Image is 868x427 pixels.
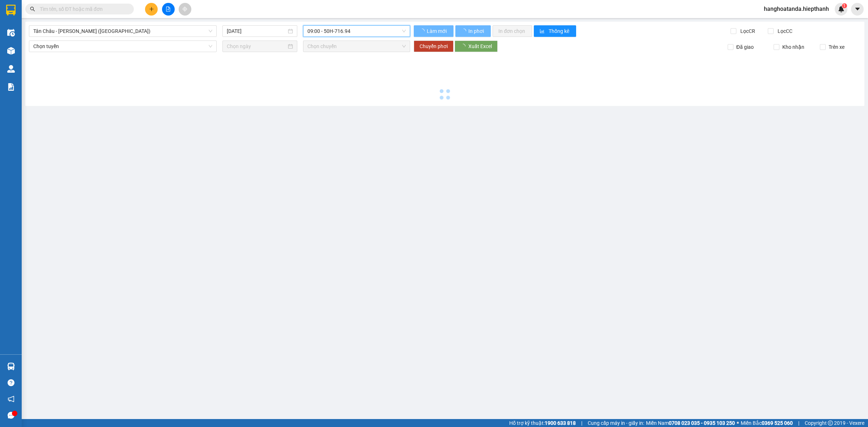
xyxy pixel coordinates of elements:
span: Miền Nam [646,419,735,427]
span: 09:00 - 50H-716.94 [307,26,406,37]
input: Chọn ngày [227,42,286,50]
input: 15/08/2025 [227,27,286,35]
img: icon-new-feature [838,6,844,12]
span: Lọc CR [737,27,756,35]
span: loading [461,29,467,34]
span: Trên xe [826,43,847,51]
img: warehouse-icon [7,47,15,55]
span: Kho nhận [779,43,807,51]
span: notification [8,396,14,402]
span: 1 [843,3,846,8]
strong: 1900 633 818 [545,420,576,426]
input: Tìm tên, số ĐT hoặc mã đơn [40,5,125,13]
button: Xuất Excel [455,40,498,52]
img: warehouse-icon [7,363,15,370]
span: Tân Châu - Hồ Chí Minh (Giường) [33,26,212,37]
span: search [30,7,35,12]
button: plus [145,3,158,16]
span: loading [420,29,426,34]
button: file-add [162,3,175,16]
span: Đã giao [733,43,757,51]
button: Làm mới [414,25,454,37]
strong: 0708 023 035 - 0935 103 250 [669,420,735,426]
span: hanghoatanda.hiepthanh [758,4,835,13]
span: Làm mới [427,27,448,35]
span: Xuất Excel [468,42,492,50]
span: file-add [166,7,171,12]
span: message [8,412,14,419]
span: caret-down [854,6,861,12]
span: question-circle [8,379,14,386]
button: aim [179,3,191,16]
button: In phơi [455,25,491,37]
span: copyright [828,420,833,426]
img: logo-vxr [6,5,16,16]
span: Lọc CC [775,27,793,35]
span: Hỗ trợ kỹ thuật: [509,419,576,427]
span: | [798,419,799,427]
span: bar-chart [540,29,546,34]
span: plus [149,7,154,12]
img: warehouse-icon [7,65,15,73]
span: aim [182,7,187,12]
span: In phơi [468,27,485,35]
button: In đơn chọn [493,25,532,37]
button: Chuyển phơi [414,40,454,52]
strong: 0369 525 060 [762,420,793,426]
button: bar-chartThống kê [534,25,576,37]
span: ⚪️ [737,422,739,424]
span: Thống kê [549,27,570,35]
span: Chọn chuyến [307,41,406,52]
span: Chọn tuyến [33,41,212,52]
sup: 1 [842,3,847,8]
span: Cung cấp máy in - giấy in: [588,419,644,427]
img: solution-icon [7,83,15,91]
span: | [581,419,582,427]
span: Miền Bắc [741,419,793,427]
span: loading [460,44,468,49]
img: warehouse-icon [7,29,15,37]
button: caret-down [851,3,864,16]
